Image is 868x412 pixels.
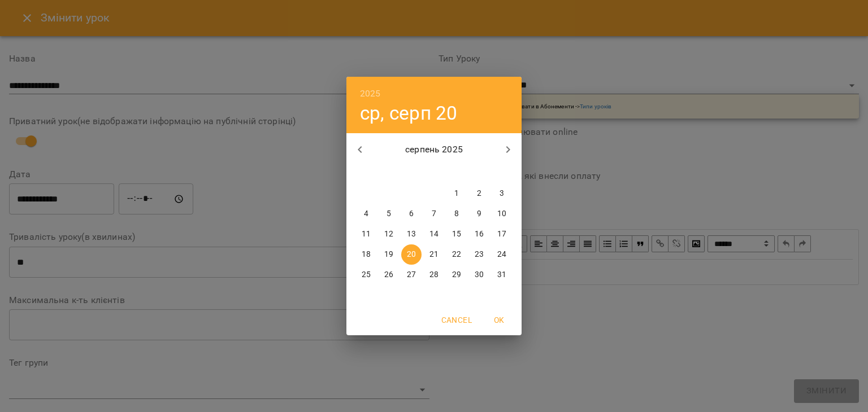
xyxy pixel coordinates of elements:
span: пн [356,166,376,178]
button: 11 [356,224,376,244]
p: 14 [429,229,439,240]
p: 28 [429,269,439,280]
button: Cancel [437,310,476,330]
span: чт [424,166,444,178]
p: 6 [409,208,414,220]
p: 19 [384,249,393,260]
button: 9 [469,204,489,224]
p: 24 [497,249,506,260]
p: 8 [454,208,459,220]
p: 10 [497,208,506,220]
button: 23 [469,244,489,265]
button: 7 [424,204,444,224]
button: 20 [401,244,422,265]
button: 10 [492,204,512,224]
p: 3 [500,188,504,199]
button: 4 [356,204,376,224]
p: 22 [452,249,461,260]
span: ср [401,166,422,178]
p: 27 [407,269,416,280]
button: 25 [356,265,376,285]
p: 17 [497,229,506,240]
button: 2 [469,183,489,204]
span: вт [379,166,399,178]
p: 29 [452,269,461,280]
p: 1 [454,188,459,199]
p: 23 [475,249,484,260]
button: 29 [446,265,467,285]
button: 14 [424,224,444,244]
button: 12 [379,224,399,244]
button: 19 [379,244,399,265]
p: 5 [387,208,391,220]
button: 2025 [360,86,381,102]
span: OK [485,313,513,327]
p: 15 [452,229,461,240]
p: 25 [362,269,371,280]
button: 1 [446,183,467,204]
p: 13 [407,229,416,240]
button: ср, серп 20 [360,102,458,125]
span: Cancel [441,313,472,327]
p: 9 [477,208,481,220]
p: серпень 2025 [374,143,495,156]
button: 22 [446,244,467,265]
span: нд [492,166,512,178]
button: OK [481,310,517,330]
p: 12 [384,229,393,240]
button: 16 [469,224,489,244]
p: 7 [432,208,436,220]
button: 3 [492,183,512,204]
span: пт [446,166,467,178]
button: 8 [446,204,467,224]
button: 30 [469,265,489,285]
p: 4 [364,208,368,220]
button: 6 [401,204,422,224]
button: 31 [492,265,512,285]
p: 16 [475,229,484,240]
p: 20 [407,249,416,260]
button: 13 [401,224,422,244]
button: 26 [379,265,399,285]
p: 26 [384,269,393,280]
p: 18 [362,249,371,260]
button: 27 [401,265,422,285]
button: 24 [492,244,512,265]
button: 5 [379,204,399,224]
button: 15 [446,224,467,244]
p: 31 [497,269,506,280]
button: 17 [492,224,512,244]
button: 28 [424,265,444,285]
span: сб [469,166,489,178]
p: 30 [475,269,484,280]
p: 21 [429,249,439,260]
button: 21 [424,244,444,265]
p: 2 [477,188,481,199]
p: 11 [362,229,371,240]
button: 18 [356,244,376,265]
